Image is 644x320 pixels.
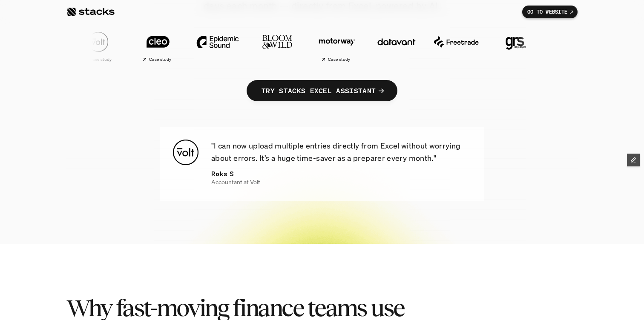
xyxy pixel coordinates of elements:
[627,154,640,166] button: Edit Framer Content
[522,6,578,18] a: GO TO WEBSITE
[262,85,376,97] p: TRY STACKS EXCEL ASSISTANT
[101,162,138,168] a: Privacy Policy
[71,27,126,66] a: Case study
[89,57,112,62] h2: Case study
[527,9,567,15] p: GO TO WEBSITE
[247,80,397,101] a: TRY STACKS EXCEL ASSISTANT
[309,27,365,66] a: Case study
[211,179,260,186] p: Accountant at Volt
[130,27,186,66] a: Case study
[328,57,351,62] h2: Case study
[548,27,603,66] a: Case study
[211,169,234,179] p: Roks S
[566,57,589,62] h2: Case study
[149,57,172,62] h2: Case study
[211,140,471,164] p: "I can now upload multiple entries directly from Excel without worrying about errors. It’s a huge...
